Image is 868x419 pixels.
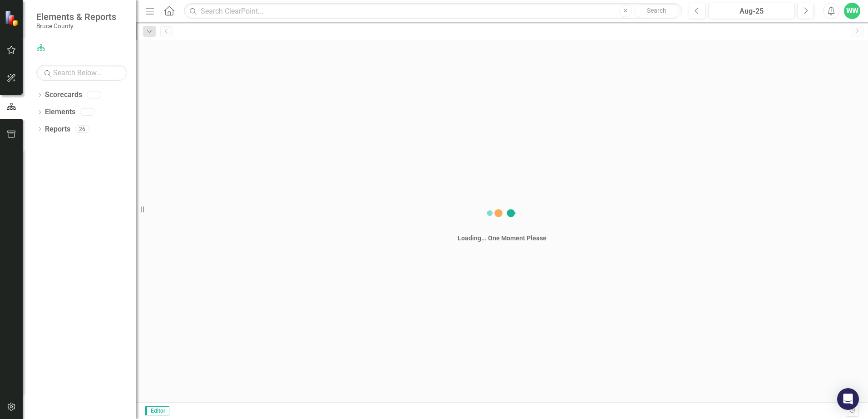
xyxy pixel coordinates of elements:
input: Search Below... [36,65,127,81]
button: Search [634,5,680,17]
div: 26 [75,125,89,133]
button: WW [844,3,860,19]
small: Bruce County [36,22,116,29]
a: Elements [45,107,75,117]
input: Search ClearPoint... [184,3,682,19]
a: Reports [45,124,70,135]
span: Search [647,7,666,14]
span: Editor [145,406,169,415]
img: ClearPoint Strategy [5,10,20,26]
button: Aug-25 [708,3,795,19]
div: Loading... One Moment Please [458,234,547,243]
div: Aug-25 [711,6,792,17]
a: Scorecards [45,90,82,100]
span: Elements & Reports [36,11,116,22]
div: Open Intercom Messenger [837,388,859,410]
